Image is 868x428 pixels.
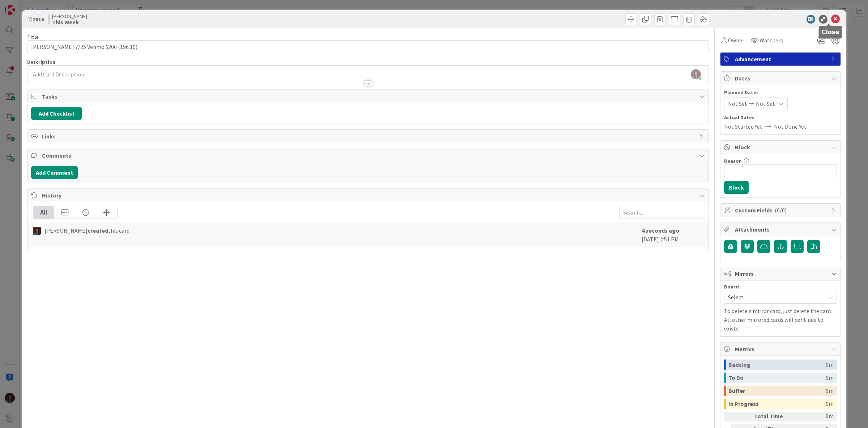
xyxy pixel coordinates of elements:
span: History [42,191,695,200]
div: Buffer [728,386,826,396]
span: Not Started Yet [724,122,762,131]
span: Not Done Yet [774,122,807,131]
span: Owner [728,36,744,45]
div: Backlog [728,360,826,370]
span: Mirrors [735,269,827,278]
span: Actual Dates [724,114,837,121]
span: Custom Fields [735,206,827,215]
button: Block [724,181,749,194]
span: Metrics [735,345,827,353]
span: Tasks [42,92,695,101]
span: [PERSON_NAME] this card [44,226,129,235]
span: Planned Dates [724,89,837,96]
label: Reason [724,158,742,164]
input: type card name here... [27,40,709,53]
div: All [33,206,54,219]
span: ( 0/0 ) [775,207,787,214]
span: Select... [728,292,821,302]
div: Total Time [754,412,794,421]
span: Attachments [735,225,827,234]
div: 0m [826,373,834,383]
button: Add Checklist [31,107,82,120]
span: Advancement [735,55,827,63]
div: In Progress [728,399,826,409]
span: Watchers [759,36,783,45]
img: OCY08dXc8IdnIpmaIgmOpY5pXBdHb5bl.jpg [691,69,701,79]
button: Add Comment [31,166,78,179]
div: 0m [826,399,834,409]
b: 4 seconds ago [642,227,679,234]
div: 0m [797,412,834,421]
b: 2816 [33,16,44,23]
span: Not Set [728,99,747,108]
img: RF [33,227,41,235]
span: Links [42,132,695,141]
span: Dates [735,74,827,83]
input: Search... [619,206,703,219]
span: [PERSON_NAME] [52,13,87,19]
label: Title [27,34,39,40]
div: 0m [826,360,834,370]
span: Block [735,143,827,151]
b: created [88,227,108,234]
span: ID [27,15,44,24]
b: This Week [52,19,87,25]
span: Description [27,59,55,65]
span: Not Set [756,99,775,108]
h5: Close [822,29,839,36]
div: [DATE] 2:51 PM [642,226,703,244]
div: 0m [826,386,834,396]
span: Comments [42,151,695,160]
p: To delete a mirror card, just delete the card. All other mirrored cards will continue to exists. [724,307,837,333]
span: Board [724,284,739,289]
div: To Do [728,373,826,383]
